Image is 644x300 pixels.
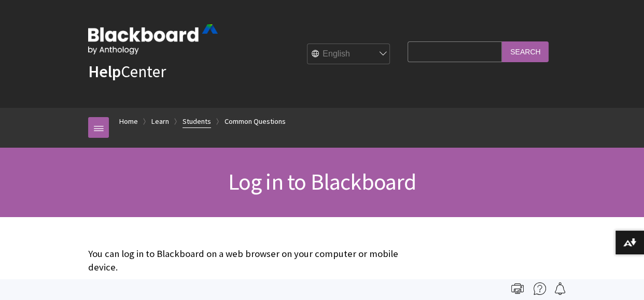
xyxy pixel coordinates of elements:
[183,115,211,128] a: Students
[88,24,218,54] img: Blackboard by Anthology
[228,167,416,196] span: Log in to Blackboard
[88,61,166,82] a: HelpCenter
[502,41,549,62] input: Search
[511,282,524,295] img: Print
[307,44,390,65] select: Site Language Selector
[88,247,402,274] p: You can log in to Blackboard on a web browser on your computer or mobile device.
[534,282,546,295] img: More help
[554,282,566,295] img: Follow this page
[225,115,286,128] a: Common Questions
[88,61,121,82] strong: Help
[119,115,138,128] a: Home
[151,115,169,128] a: Learn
